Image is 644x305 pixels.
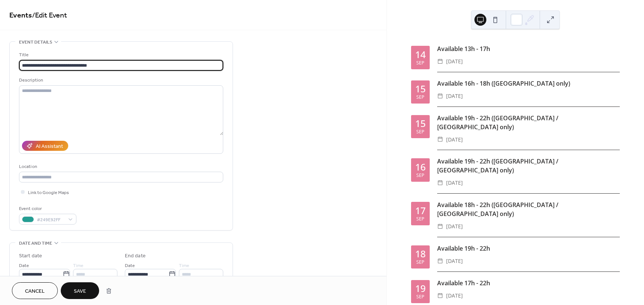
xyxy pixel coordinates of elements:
[125,262,135,270] span: Date
[446,178,463,187] span: [DATE]
[446,135,463,144] span: [DATE]
[19,38,52,46] span: Event details
[415,162,426,172] div: 16
[19,239,52,247] span: Date and time
[36,143,63,150] div: AI Assistant
[437,79,620,88] div: Available 16h - 18h ([GEOGRAPHIC_DATA] only)
[415,284,426,293] div: 19
[19,76,222,84] div: Description
[416,61,424,66] div: Sep
[9,8,32,23] a: Events
[437,279,620,287] div: Available 17h - 22h
[446,291,463,300] span: [DATE]
[12,282,58,299] button: Cancel
[415,84,426,93] div: 15
[19,262,29,270] span: Date
[415,50,426,59] div: 14
[125,252,146,260] div: End date
[437,257,443,266] div: ​
[437,244,620,253] div: Available 19h - 22h
[437,157,620,175] div: Available 19h - 22h ([GEOGRAPHIC_DATA] / [GEOGRAPHIC_DATA] only)
[415,119,426,128] div: 15
[179,262,189,270] span: Time
[446,257,463,266] span: [DATE]
[19,205,75,213] div: Event color
[446,222,463,231] span: [DATE]
[416,295,424,299] div: Sep
[22,141,68,151] button: AI Assistant
[437,114,620,131] div: Available 19h - 22h ([GEOGRAPHIC_DATA] / [GEOGRAPHIC_DATA] only)
[437,291,443,300] div: ​
[437,57,443,66] div: ​
[28,189,69,197] span: Link to Google Maps
[73,262,83,270] span: Time
[416,260,424,265] div: Sep
[416,173,424,178] div: Sep
[416,217,424,222] div: Sep
[32,8,67,23] span: / Edit Event
[37,216,64,224] span: #249E92FF
[437,92,443,101] div: ​
[446,92,463,101] span: [DATE]
[19,163,222,171] div: Location
[415,206,426,215] div: 17
[415,249,426,258] div: 18
[437,135,443,144] div: ​
[416,130,424,134] div: Sep
[416,95,424,100] div: Sep
[446,57,463,66] span: [DATE]
[19,252,42,260] div: Start date
[437,44,620,53] div: Available 13h - 17h
[437,178,443,187] div: ​
[61,282,99,299] button: Save
[74,287,86,295] span: Save
[437,222,443,231] div: ​
[25,287,45,295] span: Cancel
[437,200,620,218] div: Available 18h - 22h ([GEOGRAPHIC_DATA] / [GEOGRAPHIC_DATA] only)
[19,51,222,59] div: Title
